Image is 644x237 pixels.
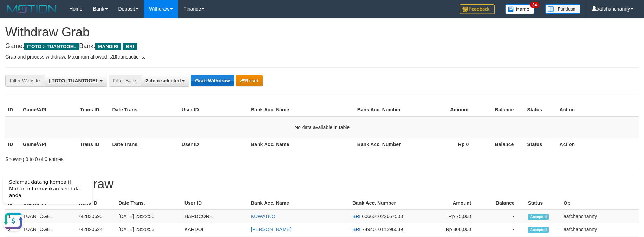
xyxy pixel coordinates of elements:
span: MANDIRI [95,43,121,50]
button: Open LiveChat chat widget [3,42,24,63]
span: BRI [352,226,360,232]
th: User ID [179,103,248,116]
th: ID [5,138,20,151]
span: [ITOTO] TUANTOGEL [48,78,98,83]
th: Trans ID [77,138,109,151]
td: [DATE] 23:20:53 [116,223,182,236]
td: KARDOI [182,223,248,236]
button: 2 item selected [141,75,189,87]
h4: Game: Bank: [5,43,639,50]
h1: Withdraw Grab [5,25,639,39]
img: panduan.png [545,4,580,14]
th: Bank Acc. Number [350,197,417,210]
th: Status [524,138,557,151]
span: BRI [123,43,137,50]
th: Balance [482,197,525,210]
a: [PERSON_NAME] [251,226,291,232]
td: aafchanchanny [561,210,639,223]
td: No data available in table [5,116,639,138]
th: Action [557,103,639,116]
th: User ID [179,138,248,151]
img: MOTION_logo.png [5,4,59,14]
div: Filter Website [5,75,44,87]
img: Button%20Memo.svg [505,4,535,14]
td: [DATE] 23:22:50 [116,210,182,223]
th: Date Trans. [109,103,178,116]
span: 2 item selected [145,78,181,83]
th: Status [524,103,557,116]
h1: 15 Latest Withdraw [5,177,639,191]
div: Showing 0 to 0 of 0 entries [5,153,263,163]
th: Bank Acc. Name [248,138,354,151]
p: Grab and process withdraw. Maximum allowed is transactions. [5,53,639,60]
th: Bank Acc. Name [248,103,354,116]
span: Copy 749401011296539 to clipboard [362,226,403,232]
button: Reset [236,75,263,86]
button: [ITOTO] TUANTOGEL [44,75,107,87]
span: Selamat datang kembali! Mohon informasikan kendala anda. [9,11,80,30]
span: Accepted [528,227,549,233]
th: Rp 0 [411,138,479,151]
button: Grab Withdraw [191,75,234,86]
strong: 10 [112,54,117,60]
th: Date Trans. [109,138,178,151]
td: Rp 800,000 [417,223,482,236]
th: Op [561,197,639,210]
img: Feedback.jpg [460,4,495,14]
td: Rp 75,000 [417,210,482,223]
th: ID [5,103,20,116]
th: Balance [479,103,524,116]
td: aafchanchanny [561,223,639,236]
td: - [482,223,525,236]
a: KUWATNO [251,214,275,219]
th: Amount [417,197,482,210]
th: Bank Acc. Number [354,103,411,116]
th: Game/API [20,103,77,116]
th: Status [525,197,561,210]
th: Amount [411,103,479,116]
th: Date Trans. [116,197,182,210]
th: Bank Acc. Name [248,197,350,210]
span: Accepted [528,214,549,220]
td: HARDCORE [182,210,248,223]
span: ITOTO > TUANTOGEL [24,43,79,50]
div: Filter Bank [109,75,141,87]
th: Game/API [20,138,77,151]
td: - [482,210,525,223]
th: Trans ID [77,103,109,116]
span: BRI [352,214,360,219]
span: Copy 606601022667503 to clipboard [362,214,403,219]
th: Bank Acc. Number [354,138,411,151]
th: Action [557,138,639,151]
span: 34 [530,2,539,8]
th: Balance [479,138,524,151]
th: User ID [182,197,248,210]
